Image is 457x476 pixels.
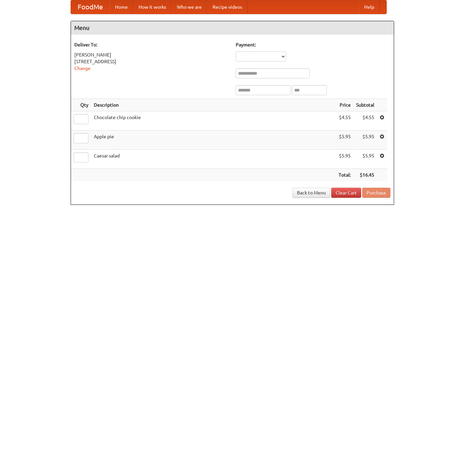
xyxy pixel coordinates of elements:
[362,188,390,198] button: Purchase
[336,111,353,131] td: $4.55
[74,51,229,58] div: [PERSON_NAME]
[353,169,377,181] th: $16.45
[331,188,361,198] a: Clear Cart
[353,111,377,131] td: $4.55
[74,66,90,71] a: Change
[353,99,377,111] th: Subtotal
[293,188,330,198] a: Back to Menu
[353,131,377,150] td: $5.95
[336,99,353,111] th: Price
[336,131,353,150] td: $5.95
[91,131,336,150] td: Apple pie
[336,150,353,169] td: $5.95
[91,99,336,111] th: Description
[74,58,229,65] div: [STREET_ADDRESS]
[207,0,247,14] a: Recipe videos
[172,0,207,14] a: Who we are
[236,41,390,48] h5: Payment:
[336,169,353,181] th: Total:
[74,41,229,48] h5: Deliver To:
[71,99,91,111] th: Qty
[110,0,133,14] a: Home
[71,0,110,14] a: FoodMe
[133,0,172,14] a: How it works
[91,150,336,169] td: Caesar salad
[71,21,394,35] h4: Menu
[353,150,377,169] td: $5.95
[359,0,380,14] a: Help
[91,111,336,131] td: Chocolate chip cookie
